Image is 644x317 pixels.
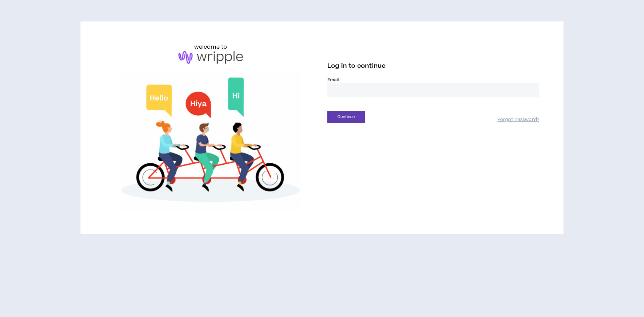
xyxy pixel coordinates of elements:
[327,62,386,70] span: Log in to continue
[194,43,227,51] h6: welcome to
[105,70,317,213] img: Welcome to Wripple
[178,51,243,64] img: logo-brand.png
[327,111,365,123] button: Continue
[327,77,539,83] label: Email
[497,117,539,123] a: Forgot Password?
